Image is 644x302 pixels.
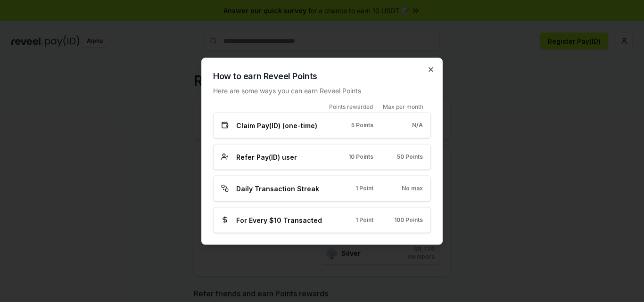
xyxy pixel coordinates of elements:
p: Here are some ways you can earn Reveel Points [213,85,431,95]
span: Claim Pay(ID) (one-time) [236,120,317,130]
span: No max [402,185,423,192]
span: Refer Pay(ID) user [236,152,297,162]
span: Max per month [383,103,423,110]
span: 50 Points [397,153,423,161]
span: Points rewarded [329,103,373,110]
span: 1 Point [355,185,373,192]
span: Daily Transaction Streak [236,183,319,193]
span: N/A [412,122,423,129]
span: 10 Points [348,153,373,161]
span: For Every $10 Transacted [236,215,322,225]
h2: How to earn Reveel Points [213,69,431,82]
span: 100 Points [394,216,423,224]
span: 5 Points [351,122,373,129]
span: 1 Point [355,216,373,224]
